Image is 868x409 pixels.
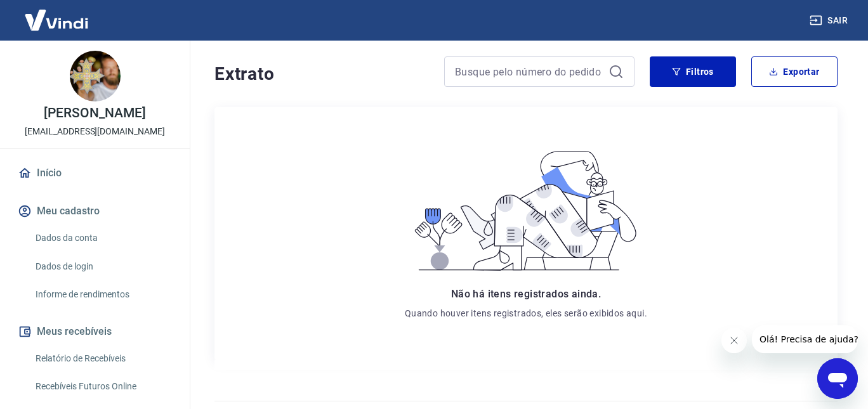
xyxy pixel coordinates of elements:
button: Exportar [751,56,838,87]
h4: Extrato [214,62,429,87]
button: Sair [807,9,853,32]
button: Filtros [650,56,736,87]
img: Vindi [15,1,98,39]
input: Busque pelo número do pedido [455,62,603,81]
button: Meus recebíveis [15,318,174,346]
p: [PERSON_NAME] [44,107,145,120]
a: Relatório de Recebíveis [30,346,174,372]
a: Recebíveis Futuros Online [30,373,174,399]
iframe: Botão para abrir a janela de mensagens [817,358,858,399]
a: Início [15,159,174,187]
span: Olá! Precisa de ajuda? [8,9,107,19]
a: Dados da conta [30,225,174,251]
button: Meu cadastro [15,197,174,225]
img: 67ca94bc-1153-4620-8862-446eedf2c780.jpeg [70,51,121,101]
a: Dados de login [30,254,174,280]
span: Não há itens registrados ainda. [451,288,601,300]
p: [EMAIL_ADDRESS][DOMAIN_NAME] [25,125,165,138]
iframe: Fechar mensagem [721,328,747,353]
a: Informe de rendimentos [30,282,174,308]
iframe: Mensagem da empresa [752,325,858,353]
p: Quando houver itens registrados, eles serão exibidos aqui. [405,307,647,320]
